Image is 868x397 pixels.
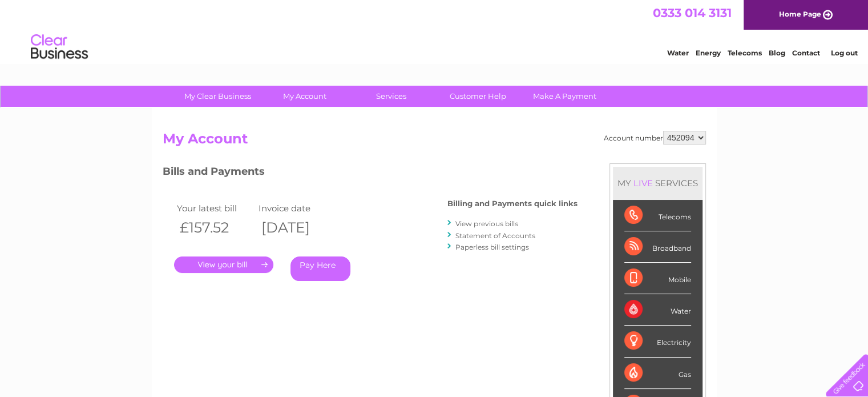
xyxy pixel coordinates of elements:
a: Paperless bill settings [455,243,529,251]
a: My Clear Business [171,86,265,107]
a: Pay Here [290,256,350,281]
td: Your latest bill [174,200,256,216]
a: Energy [696,49,721,57]
div: MY SERVICES [613,167,703,199]
a: Make A Payment [518,86,612,107]
a: Blog [769,49,785,57]
a: . [174,256,273,273]
img: logo.png [30,30,88,65]
td: Invoice date [256,200,338,216]
a: Telecoms [728,49,762,57]
h3: Bills and Payments [163,163,578,183]
th: £157.52 [174,216,256,239]
a: My Account [257,86,352,107]
th: [DATE] [256,216,338,239]
h4: Billing and Payments quick links [447,199,578,208]
div: Telecoms [624,200,691,231]
a: View previous bills [455,219,518,228]
a: 0333 014 3131 [653,6,732,20]
div: Electricity [624,326,691,357]
a: Water [667,49,689,57]
div: Gas [624,358,691,389]
div: Account number [604,131,706,145]
a: Statement of Accounts [455,231,535,240]
div: Mobile [624,263,691,294]
div: Broadband [624,231,691,263]
div: Water [624,294,691,326]
a: Contact [792,49,820,57]
a: Customer Help [431,86,525,107]
div: Clear Business is a trading name of Verastar Limited (registered in [GEOGRAPHIC_DATA] No. 3667643... [165,6,704,55]
div: LIVE [631,178,655,189]
a: Services [344,86,438,107]
h2: My Account [163,131,706,153]
a: Log out [830,49,857,57]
